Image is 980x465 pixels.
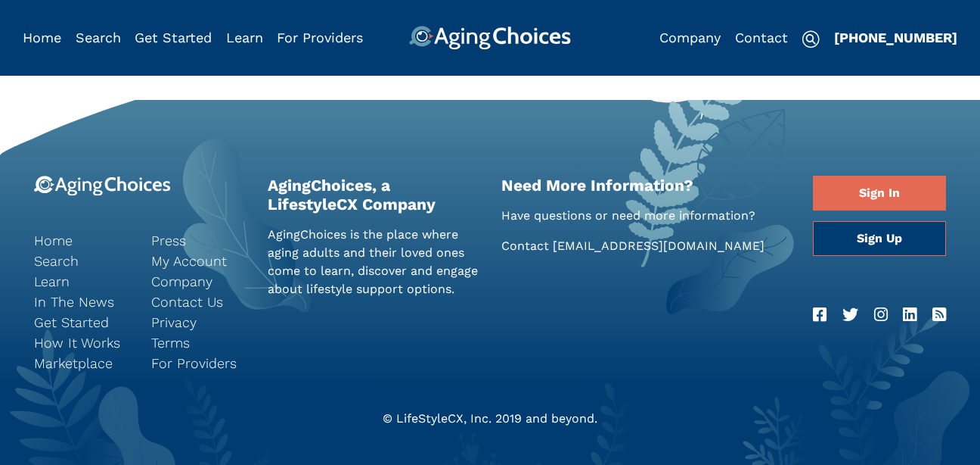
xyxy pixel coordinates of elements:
a: Twitter [842,303,858,327]
a: [PHONE_NUMBER] [834,30,957,45]
h2: Need More Information? [501,176,790,195]
a: Search [34,251,129,271]
a: [EMAIL_ADDRESS][DOMAIN_NAME] [553,239,764,253]
p: Have questions or need more information? [501,207,790,225]
a: In The News [34,292,129,312]
a: Company [659,30,721,45]
a: RSS Feed [932,303,946,327]
a: My Account [151,251,246,271]
img: 9-logo.svg [34,176,171,196]
a: For Providers [151,353,246,373]
a: LinkedIn [903,303,916,327]
div: Popover trigger [76,26,121,50]
a: Sign In [813,176,946,211]
a: Home [34,230,129,251]
a: Company [151,271,246,292]
a: Search [76,30,121,45]
a: For Providers [277,30,363,45]
a: Learn [226,30,263,45]
img: search-icon.svg [802,30,820,48]
h2: AgingChoices, a LifestyleCX Company [268,176,479,214]
a: Privacy [151,312,246,332]
a: Sign Up [813,221,946,256]
a: Terms [151,332,246,353]
a: Press [151,230,246,251]
a: Contact Us [151,292,246,312]
div: © LifeStyleCX, Inc. 2019 and beyond. [23,410,957,428]
img: AgingChoices [409,26,571,50]
a: Get Started [135,30,212,45]
p: Contact [501,237,790,255]
a: Get Started [34,312,129,332]
a: Marketplace [34,353,129,373]
a: Home [23,30,61,45]
a: How It Works [34,332,129,353]
a: Contact [735,30,788,45]
p: AgingChoices is the place where aging adults and their loved ones come to learn, discover and eng... [268,226,479,298]
a: Learn [34,271,129,292]
a: Instagram [874,303,888,327]
a: Facebook [813,303,826,327]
